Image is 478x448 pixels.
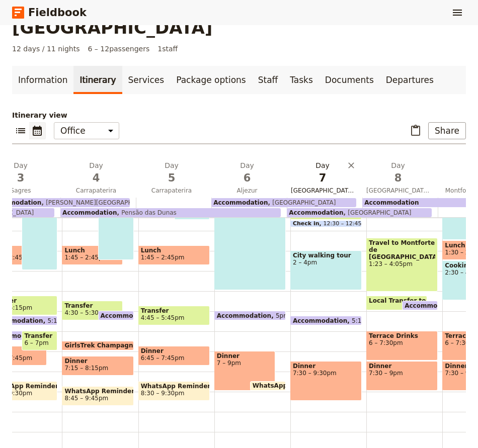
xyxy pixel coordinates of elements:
span: 12 days / 11 nights [12,44,80,54]
h2: Day [291,160,354,186]
div: City walking tour2 – 4pm [290,250,362,290]
span: 4:30 – 5:30pm [64,309,108,316]
span: 5:15pm – 9am [47,317,91,324]
div: Transfer4:45 – 5:45pm [138,306,210,325]
span: 7:30 – 9pm [369,370,435,377]
a: Itinerary [73,66,122,94]
div: Transfer6 – 7pm [22,331,57,350]
span: 7 [291,170,354,186]
div: WhatsApp Reminders8:45 – 9:45pm [62,386,133,406]
a: Fieldbook [12,4,87,21]
div: Dinner7:30 – 9pm [366,361,438,391]
button: Delete day Lisbon [346,160,356,170]
a: Services [122,66,171,94]
span: Transfer [141,307,207,314]
a: Documents [319,66,380,94]
span: WhatsApp Reminders [141,383,207,390]
h2: Day [140,160,203,186]
h2: Day [215,160,279,186]
a: Departures [380,66,440,94]
div: WhatsApp Reminders8:30 – 9:30pm [138,381,210,401]
h2: Day [64,160,128,186]
span: Aljezur [211,187,283,195]
span: 6 – 7pm [24,339,48,346]
span: 8:30 – 9:30pm [141,390,185,397]
span: 5pm – 9am [276,312,309,319]
button: Paste itinerary item [407,122,424,139]
span: Accommodation [364,199,419,206]
span: 8 [366,170,430,186]
span: WhatsApp Reminders [253,382,330,389]
div: Accommodation[GEOGRAPHIC_DATA] [211,198,356,207]
span: 5 [140,170,203,186]
span: GirlsTrek Champagne Celebration [64,342,183,349]
span: 1:45 – 2:45pm [64,254,108,261]
div: Terrace Drinks6 – 7:30pm [366,331,438,361]
a: Staff [252,66,284,94]
div: GirlsTrek Champagne Celebration [62,341,133,350]
a: Tasks [284,66,319,94]
div: Dinner7:15 – 8:15pm [62,356,133,376]
span: 12:30 – 12:45pm [324,221,371,227]
span: [GEOGRAPHIC_DATA] [268,199,336,206]
div: Accommodation5pm – 9am [214,311,286,320]
span: Lunch [141,247,207,254]
div: Travel to Montforte de [GEOGRAPHIC_DATA]1:23 – 4:05pm [366,238,438,292]
div: AccommodationPensão das Dunas [60,208,281,217]
span: Dinner [293,363,359,370]
div: Local Transfer to [GEOGRAPHIC_DATA] [366,296,427,310]
a: Package options [170,66,252,94]
div: Accommodation [402,301,438,310]
div: Lunch1:45 – 2:45pm [62,245,123,265]
div: Dinner7:30 – 9:30pm [290,361,362,401]
button: Day6Aljezur [211,160,287,198]
button: Day8[GEOGRAPHIC_DATA] / [GEOGRAPHIC_DATA][PERSON_NAME] [362,160,438,198]
div: Dinner6:45 – 7:45pm [138,346,210,366]
span: WhatsApp Reminders [64,388,131,395]
button: Day4Carrapaterira [60,160,136,198]
button: Day5Carrapaterira [136,160,211,198]
span: Dinner [369,363,435,370]
span: Pensão das Dunas [117,209,176,216]
span: 6 – 12 passengers [88,44,150,54]
div: Accommodation[GEOGRAPHIC_DATA] [287,208,432,217]
span: Dinner [141,347,207,354]
span: [GEOGRAPHIC_DATA] [287,187,358,195]
span: Accommodation [213,199,268,206]
button: Show menu [449,4,466,21]
span: 1 staff [157,44,178,54]
div: Dinner7 – 9pm [214,351,275,391]
span: Lunch [64,247,120,254]
span: Accommodation [293,317,352,324]
div: WhatsApp Reminders [250,381,286,391]
span: Accommodation [289,209,343,216]
span: 7:30 – 9:30pm [293,370,359,377]
span: Carrapaterira [60,187,132,195]
span: 4 [64,170,128,186]
button: Share [428,122,466,139]
span: 5:15pm – 9am [352,317,395,324]
span: 8:45 – 9:45pm [64,395,108,402]
div: Walk Carrapaterira to Aljezur9:30am – 4pm [214,160,286,290]
span: 2 – 4pm [293,259,359,266]
div: Lunch1:45 – 2:45pm [138,245,210,265]
span: Check in [293,221,324,227]
span: [GEOGRAPHIC_DATA] / [GEOGRAPHIC_DATA][PERSON_NAME] [362,187,434,195]
span: Dinner [64,357,131,365]
button: Calendar view [29,122,46,139]
h2: Day [366,160,430,186]
span: 4:45 – 5:45pm [141,314,185,321]
span: Travel to Montforte de [GEOGRAPHIC_DATA] [369,239,435,260]
span: Terrace Drinks [369,332,435,339]
span: 7 – 9pm [217,360,273,367]
span: 6:45 – 7:45pm [141,354,185,362]
span: [PERSON_NAME][GEOGRAPHIC_DATA] [41,199,160,206]
span: Accommodation [217,312,276,319]
span: 6 [215,170,279,186]
span: Accommodation [405,302,463,309]
span: Carrapaterira [136,187,207,195]
span: Dinner [217,352,273,360]
span: Transfer [24,332,55,339]
p: Itinerary view [12,110,466,120]
span: 1:45 – 2:45pm [141,254,185,261]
